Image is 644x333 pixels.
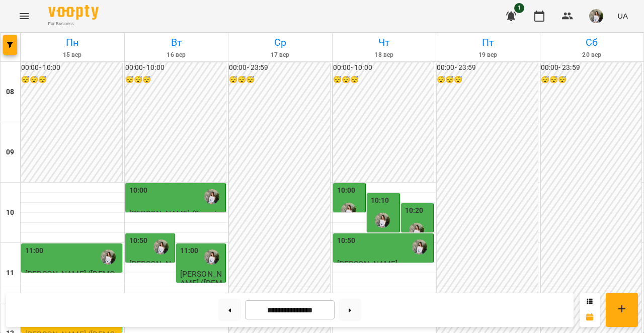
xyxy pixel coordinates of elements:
[337,259,398,269] span: [PERSON_NAME]
[438,50,538,60] h6: 19 вер
[21,62,122,73] h6: 00:00 - 10:00
[6,207,14,218] h6: 10
[541,74,642,86] h6: 😴😴😴
[412,239,427,255] img: Горохова Ольга Ігорівна
[21,74,122,86] h6: 😴😴😴
[129,235,148,246] label: 10:50
[153,239,169,255] img: Горохова Ольга Ігорівна
[437,62,538,73] h6: 00:00 - 23:59
[375,213,390,228] img: Горохова Ольга Ігорівна
[204,249,219,265] img: Горохова Ольга Ігорівна
[333,62,434,73] h6: 00:00 - 10:00
[204,189,219,204] img: Горохова Ольга Ігорівна
[405,205,424,216] label: 10:20
[371,232,396,294] span: [PERSON_NAME] ([DEMOGRAPHIC_DATA])
[337,235,356,246] label: 10:50
[229,74,330,86] h6: 😴😴😴
[22,35,123,50] h6: Пн
[126,50,227,60] h6: 16 вер
[25,269,115,287] span: [PERSON_NAME] ([DEMOGRAPHIC_DATA])
[514,3,524,13] span: 1
[129,259,171,277] span: [PERSON_NAME]
[129,185,148,196] label: 10:00
[48,5,99,20] img: Voopty Logo
[613,7,632,25] button: UA
[12,4,36,28] button: Menu
[337,185,356,196] label: 10:00
[180,245,199,257] label: 11:00
[341,203,356,218] img: Горохова Ольга Ігорівна
[333,74,434,86] h6: 😴😴😴
[125,74,226,86] h6: 😴😴😴
[371,195,389,206] label: 10:10
[6,87,14,98] h6: 08
[334,35,435,50] h6: Чт
[22,50,123,60] h6: 15 вер
[6,147,14,158] h6: 09
[48,21,99,27] span: For Business
[230,35,331,50] h6: Ср
[437,74,538,86] h6: 😴😴😴
[409,223,424,238] img: Горохова Ольга Ігорівна
[129,209,217,227] span: [PERSON_NAME] (9 років)
[125,62,226,73] h6: 00:00 - 10:00
[25,245,44,257] label: 11:00
[180,269,223,305] span: [PERSON_NAME] ([DEMOGRAPHIC_DATA])
[229,62,330,73] h6: 00:00 - 23:59
[541,62,642,73] h6: 00:00 - 23:59
[6,268,14,279] h6: 11
[438,35,538,50] h6: Пт
[589,9,603,23] img: 4785574119de2133ce34c4aa96a95cba.jpeg
[542,35,642,50] h6: Сб
[334,50,435,60] h6: 18 вер
[230,50,331,60] h6: 17 вер
[126,35,227,50] h6: Вт
[617,11,628,21] span: UA
[101,249,116,265] img: Горохова Ольга Ігорівна
[542,50,642,60] h6: 20 вер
